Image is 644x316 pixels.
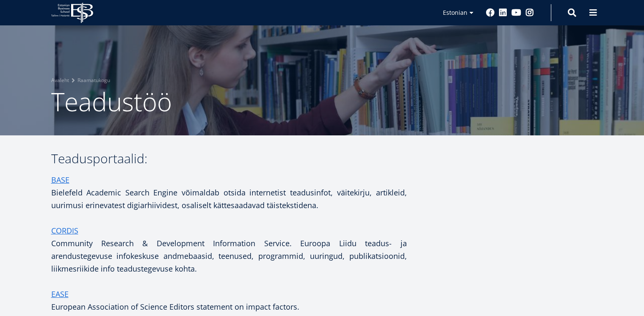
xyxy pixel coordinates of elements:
a: Avaleht [51,76,69,85]
p: Community Research & Development Information Service. Euroopa Liidu teadus- ja arendustegevuse in... [51,224,407,275]
h3: Teadusportaalid: [51,152,407,165]
a: CORDIS [51,224,78,237]
a: Raamatukogu [77,76,110,85]
span: Teadustöö [51,84,172,119]
a: BASE [51,173,69,186]
a: Instagram [525,8,534,17]
a: Facebook [486,8,495,17]
a: Youtube [511,8,521,17]
p: Bielefeld Academic Search Engine võimaldab otsida internetist teadusinfot, väitekirju, artikleid,... [51,173,407,212]
a: Linkedin [499,8,507,17]
a: EASE [51,288,69,300]
p: European Association of Science Editors statement on impact factors. [51,288,407,313]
